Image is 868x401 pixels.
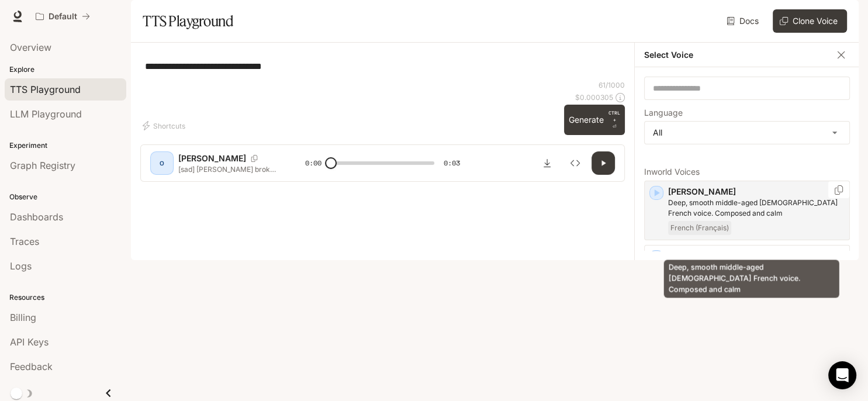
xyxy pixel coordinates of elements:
[645,122,849,144] div: All
[608,109,620,123] p: CTRL +
[664,260,839,298] div: Deep, smooth middle-aged [DEMOGRAPHIC_DATA] French voice. Composed and calm
[535,151,559,175] button: Download audio
[49,12,77,22] p: Default
[564,105,625,135] button: GenerateCTRL +⏎
[668,221,731,235] span: French (Français)
[563,151,587,175] button: Inspect
[608,109,620,130] p: ⏎
[724,9,763,33] a: Docs
[833,185,845,195] button: Copy Voice ID
[444,157,460,169] span: 0:03
[140,116,190,135] button: Shortcuts
[668,186,845,198] p: [PERSON_NAME]
[828,361,856,389] div: Open Intercom Messenger
[668,198,845,219] p: Deep, smooth middle-aged male French voice. Composed and calm
[178,164,277,174] p: [sad] [PERSON_NAME] broke up with me last week. I'm still feeling lost.
[178,153,246,164] p: [PERSON_NAME]
[153,154,171,172] div: O
[143,9,233,33] h1: TTS Playground
[246,155,262,162] button: Copy Voice ID
[773,9,847,33] button: Clone Voice
[644,109,683,117] p: Language
[644,168,850,176] p: Inworld Voices
[599,80,625,90] p: 61 / 1000
[30,5,95,28] button: All workspaces
[668,250,845,262] p: [PERSON_NAME]
[575,92,613,102] p: $ 0.000305
[305,157,321,169] span: 0:00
